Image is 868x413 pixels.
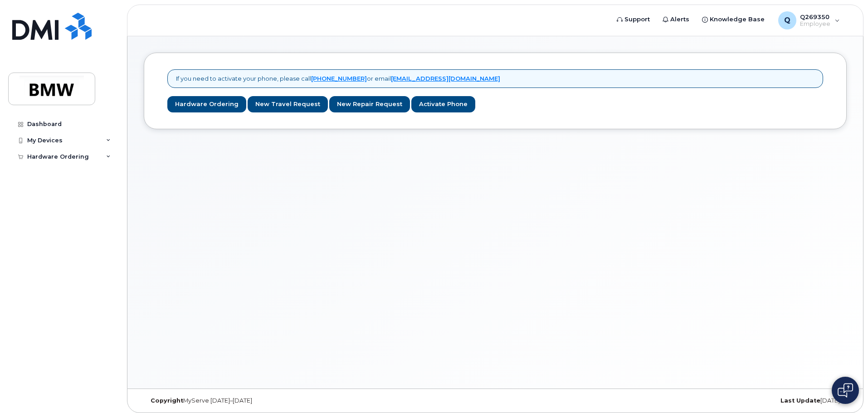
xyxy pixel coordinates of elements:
[151,397,183,404] strong: Copyright
[329,96,410,113] a: New Repair Request
[780,397,820,404] strong: Last Update
[167,96,246,113] a: Hardware Ordering
[248,96,328,113] a: New Travel Request
[838,383,853,398] img: Open chat
[311,75,367,82] a: [PHONE_NUMBER]
[391,75,500,82] a: [EMAIL_ADDRESS][DOMAIN_NAME]
[144,397,378,404] div: MyServe [DATE]–[DATE]
[411,96,475,113] a: Activate Phone
[176,74,500,83] p: If you need to activate your phone, please call or email
[612,397,847,404] div: [DATE]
